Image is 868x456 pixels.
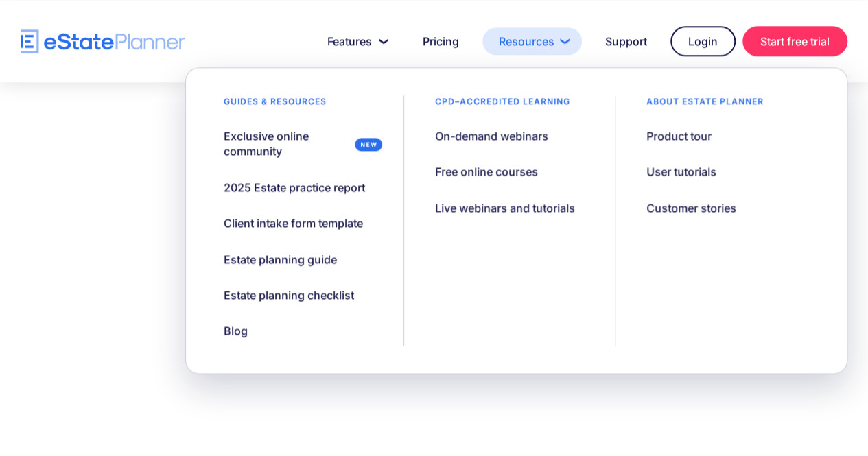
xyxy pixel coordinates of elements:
div: 2025 Estate practice report [224,180,365,195]
div: User tutorials [646,164,716,179]
a: Product tour [629,121,729,150]
div: On-demand webinars [435,128,548,143]
a: User tutorials [629,157,734,186]
div: Estate planning checklist [224,287,354,302]
div: Client intake form template [224,215,363,230]
div: Exclusive online community [224,128,349,159]
a: Exclusive online community [207,121,390,166]
div: Customer stories [646,200,736,215]
a: home [21,29,185,53]
a: Estate planning guide [207,245,354,274]
a: 2025 Estate practice report [207,173,382,202]
a: Features [311,27,399,55]
a: Live webinars and tutorials [418,193,592,222]
a: On-demand webinars [418,121,565,150]
div: Estate planning guide [224,252,337,267]
div: Blog [224,323,248,338]
a: Client intake form template [207,208,380,237]
a: Free online courses [418,157,555,186]
div: Live webinars and tutorials [435,200,575,215]
a: Customer stories [629,193,753,222]
div: About estate planner [629,95,781,115]
a: Resources [482,27,582,55]
iframe: 2025 eState Planner Demo [71,27,798,419]
a: Login [670,26,736,56]
div: CPD–accredited learning [418,95,587,115]
a: Support [589,27,664,55]
a: Pricing [406,27,476,55]
div: Free online courses [435,164,538,179]
div: Product tour [646,128,712,143]
a: Start free trial [742,26,847,56]
a: Blog [207,316,265,345]
a: Estate planning checklist [207,280,371,309]
div: Guides & resources [207,95,344,115]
